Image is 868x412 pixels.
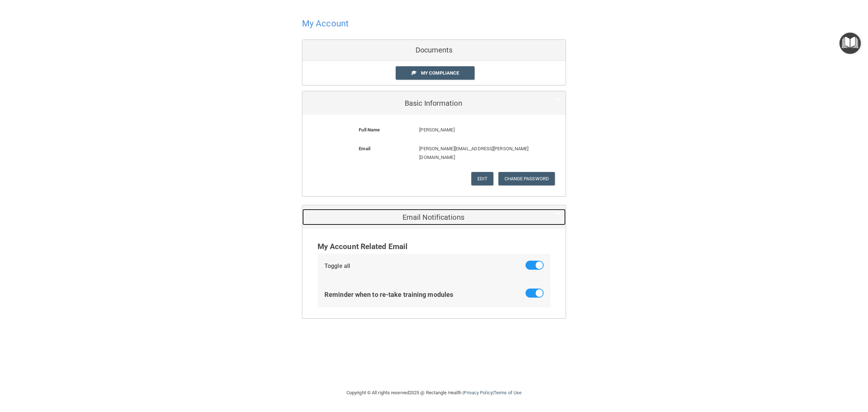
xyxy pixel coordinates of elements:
p: [PERSON_NAME] [419,126,529,134]
button: Edit [471,172,493,185]
p: [PERSON_NAME][EMAIL_ADDRESS][PERSON_NAME][DOMAIN_NAME] [419,144,529,162]
div: Documents [302,40,566,61]
button: Change Password [498,172,555,185]
div: Toggle all [324,261,350,272]
b: Email [359,146,370,151]
div: Reminder when to re-take training modules [324,289,453,300]
h5: Email Notifications [308,213,538,221]
a: Privacy Policy [464,390,492,395]
span: My Compliance [421,70,459,76]
h4: My Account [302,19,349,28]
a: Terms of Use [494,390,522,395]
div: Copyright © All rights reserved 2025 @ Rectangle Health | | [302,381,566,404]
a: Basic Information [308,95,560,111]
div: My Account Related Email [318,240,551,254]
a: Email Notifications [308,209,560,225]
h5: Basic Information [308,99,538,107]
button: Open Resource Center [839,33,861,54]
b: Full Name [359,127,380,133]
